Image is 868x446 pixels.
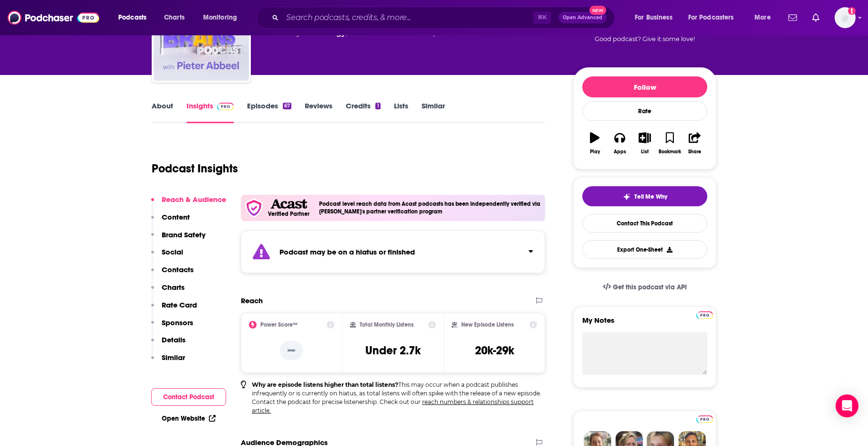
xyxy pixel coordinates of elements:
img: tell me why sparkle [623,193,630,201]
svg: Add a profile image [848,7,856,15]
div: Search podcasts, credits, & more... [265,7,624,29]
a: Charts [158,10,190,25]
p: This may occur when a podcast publishes infrequently or is currently on hiatus, as total listens ... [252,381,545,415]
h5: Verified Partner [268,211,310,217]
a: Get this podcast via API [595,276,694,299]
button: Follow [582,76,707,97]
a: Similar [422,101,445,123]
div: Play [590,149,600,155]
img: Podchaser Pro [217,103,234,110]
label: My Notes [582,316,707,332]
span: ⌘ K [533,11,551,24]
a: About [152,101,173,123]
p: -- [280,341,303,360]
div: Rate [582,101,707,121]
h1: Podcast Insights [152,161,238,176]
button: Social [151,247,183,265]
p: Sponsors [162,318,193,327]
p: Reach & Audience [162,195,226,204]
h2: Total Monthly Listens [360,321,413,328]
img: Podchaser Pro [696,311,713,319]
img: User Profile [835,7,856,28]
h4: Podcast level reach data from Acast podcasts has been independently verified via [PERSON_NAME]'s ... [319,201,541,215]
div: Bookmark [659,149,681,155]
section: Click to expand status details [241,231,545,273]
a: Open Website [162,414,216,423]
strong: Podcast may be on a hiatus or finished [279,247,415,256]
span: Good podcast? Give it some love! [595,35,695,42]
button: open menu [112,10,159,25]
div: 67 [283,103,291,109]
span: Tell Me Why [634,193,667,201]
div: List [641,149,649,155]
span: Get this podcast via API [613,283,687,291]
a: Contact This Podcast [582,214,707,233]
button: Apps [607,126,632,160]
span: More [754,11,771,24]
span: New [589,6,607,15]
button: Reach & Audience [151,195,226,212]
button: Bookmark [657,126,682,160]
button: Contacts [151,265,194,283]
img: Podchaser - Follow, Share and Rate Podcasts [8,9,99,27]
a: InsightsPodchaser Pro [186,101,234,123]
p: Content [162,212,190,222]
span: For Podcasters [688,11,734,24]
a: Reviews [305,101,332,123]
a: Pro website [696,310,713,319]
button: open menu [682,10,748,25]
button: tell me why sparkleTell Me Why [582,186,707,206]
span: Logged in as kindrieri [835,7,856,28]
button: Show profile menu [835,7,856,28]
button: Play [582,126,607,160]
a: Show notifications dropdown [785,10,801,26]
h2: Reach [241,296,263,305]
a: Lists [394,101,408,123]
button: open menu [196,10,249,25]
h3: Under 2.7k [365,343,421,358]
img: Acast [270,199,307,209]
span: Monitoring [203,11,237,24]
h3: 20k-29k [475,343,514,358]
span: Podcasts [118,11,146,24]
a: Pro website [696,414,713,423]
button: Sponsors [151,318,193,336]
button: Contact Podcast [151,388,226,406]
button: Open AdvancedNew [558,12,607,23]
p: Social [162,247,183,256]
a: reach numbers & relationships support article. [252,398,534,414]
input: Search podcasts, credits, & more... [282,10,533,25]
div: Open Intercom Messenger [836,394,858,417]
a: Episodes67 [247,101,291,123]
div: Share [688,149,701,155]
button: Brand Safety [151,230,206,248]
button: Export One-Sheet [582,240,707,259]
img: verfied icon [245,199,263,217]
p: Brand Safety [162,230,206,239]
button: Charts [151,283,185,300]
p: Charts [162,283,185,292]
p: Rate Card [162,300,197,309]
button: Content [151,212,190,230]
h2: Power Score™ [260,321,298,328]
button: Details [151,335,186,353]
a: Credits1 [346,101,380,123]
div: Apps [614,149,626,155]
a: Show notifications dropdown [808,10,823,26]
h2: New Episode Listens [461,321,514,328]
button: List [632,126,657,160]
p: Contacts [162,265,194,274]
span: Open Advanced [563,15,602,20]
button: open menu [748,10,783,25]
img: Podchaser Pro [696,415,713,423]
p: Similar [162,353,185,362]
div: 1 [375,103,380,109]
button: Rate Card [151,300,197,318]
button: Share [682,126,707,160]
span: Charts [164,11,185,24]
button: open menu [628,10,684,25]
button: Similar [151,353,185,371]
p: Details [162,335,186,344]
b: Why are episode listens higher than total listens? [252,381,398,388]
